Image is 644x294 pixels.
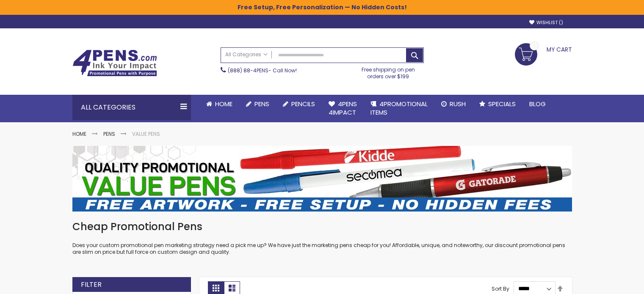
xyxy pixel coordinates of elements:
[364,95,434,122] a: 4PROMOTIONALITEMS
[322,95,364,122] a: 4Pens4impact
[199,95,239,113] a: Home
[450,99,466,108] span: Rush
[81,280,102,289] strong: Filter
[370,99,428,117] span: 4PROMOTIONAL ITEMS
[72,146,572,212] img: Value Pens
[132,130,160,137] strong: Value Pens
[215,99,232,108] span: Home
[228,67,297,74] span: - Call Now!
[353,63,424,80] div: Free shipping on pen orders over $199
[291,99,315,108] span: Pencils
[529,99,546,108] span: Blog
[276,95,322,113] a: Pencils
[529,19,563,26] a: Wishlist
[434,95,473,113] a: Rush
[488,99,516,108] span: Specials
[72,220,572,234] h1: Cheap Promotional Pens
[522,95,553,113] a: Blog
[329,99,357,117] span: 4Pens 4impact
[254,99,269,108] span: Pens
[492,285,509,292] label: Sort By
[225,51,268,58] span: All Categories
[239,95,276,113] a: Pens
[72,130,86,137] a: Home
[72,220,572,256] div: Does your custom promotional pen marketing strategy need a pick me up? We have just the marketing...
[103,130,115,137] a: Pens
[473,95,522,113] a: Specials
[228,67,268,74] a: (888) 88-4PENS
[72,49,157,77] img: 4Pens Custom Pens and Promotional Products
[72,95,191,120] div: All Categories
[221,48,272,62] a: All Categories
